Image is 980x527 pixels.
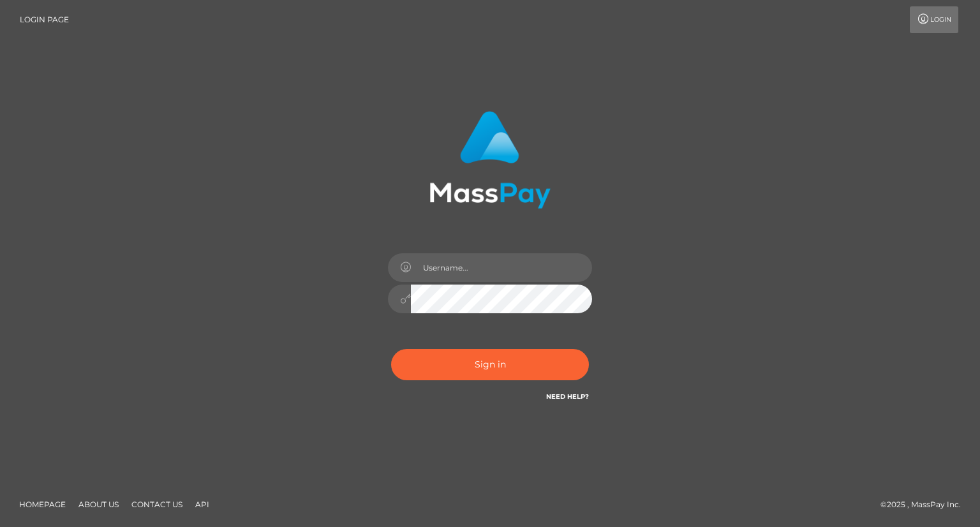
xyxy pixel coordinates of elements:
a: Homepage [14,494,71,514]
input: Username... [411,253,592,282]
a: API [190,494,214,514]
a: About Us [73,494,124,514]
a: Login Page [20,6,69,33]
a: Login [910,6,958,33]
div: © 2025 , MassPay Inc. [880,498,970,512]
button: Sign in [391,349,589,380]
a: Contact Us [126,494,188,514]
img: MassPay Login [429,111,551,209]
a: Need Help? [546,392,589,401]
